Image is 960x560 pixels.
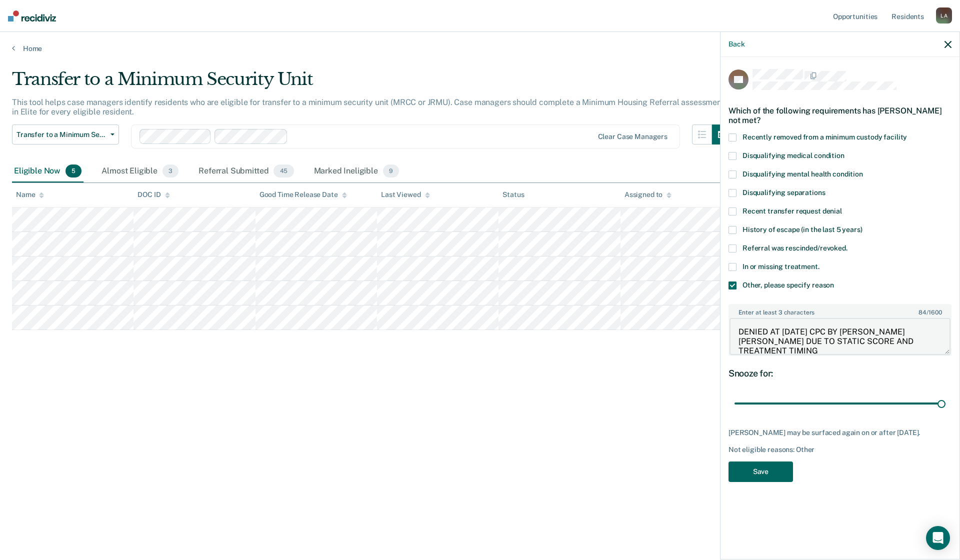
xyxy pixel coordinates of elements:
[918,309,941,316] span: / 1600
[16,130,106,139] span: Transfer to a Minimum Security Unit
[273,164,293,177] span: 45
[728,40,744,48] button: Back
[8,10,56,21] img: Recidiviz
[162,164,178,177] span: 3
[137,190,169,199] div: DOC ID
[598,132,667,141] div: Clear case managers
[742,281,834,289] span: Other, please specify reason
[65,164,81,177] span: 5
[12,160,83,182] div: Eligible Now
[196,160,295,182] div: Referral Submitted
[728,445,951,454] div: Not eligible reasons: Other
[312,160,401,182] div: Marked Ineligible
[742,188,825,196] span: Disqualifying separations
[729,318,950,355] textarea: DENIED AT [DATE] CPC BY [PERSON_NAME] [PERSON_NAME] DUE TO STATIC SCORE AND TREATMENT TIMING
[918,309,926,316] span: 84
[742,225,862,233] span: History of escape (in the last 5 years)
[12,44,948,53] a: Home
[12,97,724,116] p: This tool helps case managers identify residents who are eligible for transfer to a minimum secur...
[624,190,671,199] div: Assigned to
[742,207,842,215] span: Recent transfer request denial
[742,133,907,141] span: Recently removed from a minimum custody facility
[936,7,952,23] div: L A
[99,160,180,182] div: Almost Eligible
[728,98,951,133] div: Which of the following requirements has [PERSON_NAME] not met?
[728,428,951,437] div: [PERSON_NAME] may be surfaced again on or after [DATE].
[729,305,950,316] label: Enter at least 3 characters
[502,190,524,199] div: Status
[926,526,950,550] div: Open Intercom Messenger
[12,69,732,97] div: Transfer to a Minimum Security Unit
[383,164,399,177] span: 9
[16,190,44,199] div: Name
[728,368,951,379] div: Snooze for:
[728,461,793,482] button: Save
[742,151,844,159] span: Disqualifying medical condition
[742,262,819,270] span: In or missing treatment.
[742,170,863,178] span: Disqualifying mental health condition
[259,190,347,199] div: Good Time Release Date
[381,190,429,199] div: Last Viewed
[742,244,847,252] span: Referral was rescinded/revoked.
